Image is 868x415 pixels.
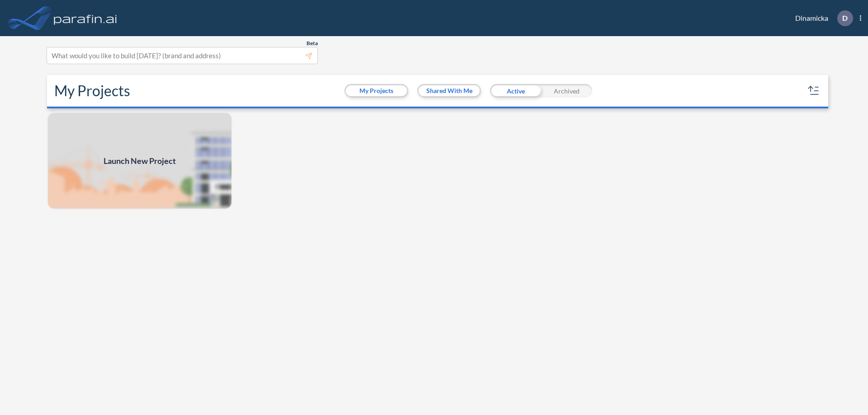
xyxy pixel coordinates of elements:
[47,112,232,210] a: Launch New Project
[104,155,176,167] span: Launch New Project
[54,82,130,99] h2: My Projects
[419,85,480,96] button: Shared With Me
[307,40,318,47] span: Beta
[346,85,407,96] button: My Projects
[47,112,232,210] img: add
[782,10,861,26] div: Dinamicka
[490,84,541,98] div: Active
[52,9,119,27] img: logo
[807,84,821,98] button: sort
[842,14,848,22] p: D
[541,84,592,98] div: Archived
